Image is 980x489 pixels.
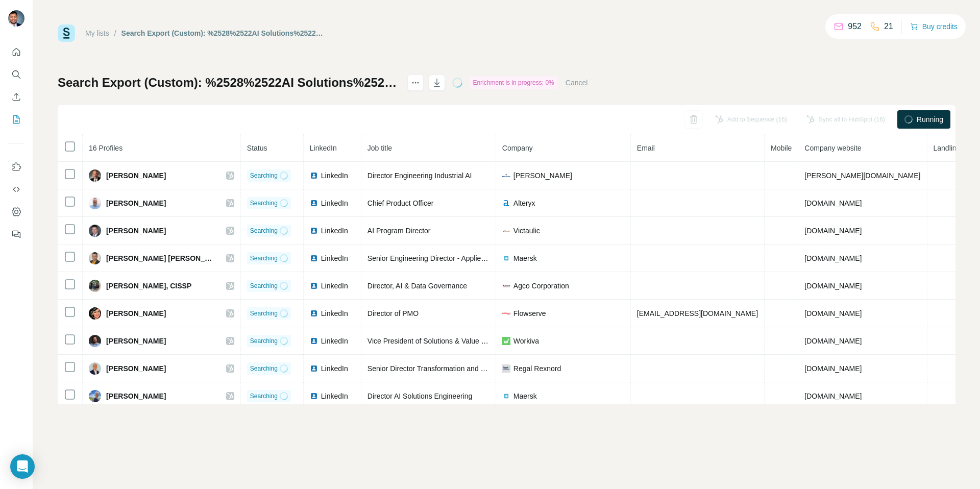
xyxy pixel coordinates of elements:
[8,88,24,106] button: Enrich CSV
[321,198,348,208] span: LinkedIn
[89,390,101,402] img: Avatar
[310,364,318,373] img: LinkedIn logo
[771,144,792,152] span: Mobile
[89,280,101,292] img: Avatar
[114,28,116,38] li: /
[89,307,101,320] img: Avatar
[250,364,278,373] span: Searching
[310,172,318,180] img: LinkedIn logo
[367,392,472,400] span: Director AI Solutions Engineering
[367,337,515,345] span: Vice President of Solutions & Value Consulting
[367,144,392,152] span: Job title
[89,252,101,264] img: Avatar
[250,281,278,290] span: Searching
[502,309,510,317] img: company-logo
[513,363,561,374] span: Regal Rexnord
[367,254,619,262] span: Senior Engineering Director - Applied AI Solutions Consulting & Fractional CDO
[502,173,510,178] img: company-logo
[89,362,101,375] img: Avatar
[321,308,348,319] span: LinkedIn
[106,170,166,181] span: [PERSON_NAME]
[513,281,569,291] span: Agco Corporation
[58,75,398,91] h1: Search Export (Custom): %2528%2522AI Solutions%2522 OR %2522AI Platforms%2522 OR %2522Generative ...
[250,199,278,208] span: Searching
[367,199,434,207] span: Chief Product Officer
[502,144,533,152] span: Company
[106,308,166,319] span: [PERSON_NAME]
[513,253,537,263] span: Maersk
[310,254,318,262] img: LinkedIn logo
[106,253,216,263] span: [PERSON_NAME] [PERSON_NAME]
[502,392,510,400] img: company-logo
[848,20,862,33] p: 952
[513,308,546,319] span: Flowserve
[310,199,318,207] img: LinkedIn logo
[637,309,758,317] span: [EMAIL_ADDRESS][DOMAIN_NAME]
[367,309,419,317] span: Director of PMO
[367,282,467,290] span: Director, AI & Data Governance
[513,198,535,208] span: Alteryx
[917,114,943,125] span: Running
[910,19,958,34] button: Buy credits
[250,392,278,401] span: Searching
[804,392,862,400] span: [DOMAIN_NAME]
[106,198,166,208] span: [PERSON_NAME]
[8,10,24,27] img: Avatar
[89,197,101,209] img: Avatar
[804,227,862,235] span: [DOMAIN_NAME]
[106,226,166,236] span: [PERSON_NAME]
[247,144,267,152] span: Status
[8,180,24,199] button: Use Surfe API
[513,226,540,236] span: Victaulic
[106,363,166,374] span: [PERSON_NAME]
[804,309,862,317] span: [DOMAIN_NAME]
[10,454,35,479] div: Open Intercom Messenger
[502,199,510,207] img: company-logo
[85,29,109,37] a: My lists
[637,144,655,152] span: Email
[89,169,101,182] img: Avatar
[8,203,24,221] button: Dashboard
[513,170,572,181] span: [PERSON_NAME]
[804,144,861,152] span: Company website
[502,254,510,262] img: company-logo
[321,363,348,374] span: LinkedIn
[367,227,431,235] span: AI Program Director
[804,364,862,373] span: [DOMAIN_NAME]
[106,391,166,401] span: [PERSON_NAME]
[310,282,318,290] img: LinkedIn logo
[106,281,191,291] span: [PERSON_NAME], CISSP
[804,199,862,207] span: [DOMAIN_NAME]
[250,336,278,346] span: Searching
[250,309,278,318] span: Searching
[321,170,348,181] span: LinkedIn
[8,110,24,129] button: My lists
[804,172,920,180] span: [PERSON_NAME][DOMAIN_NAME]
[250,171,278,180] span: Searching
[310,227,318,235] img: LinkedIn logo
[310,337,318,345] img: LinkedIn logo
[407,75,424,91] button: actions
[804,282,862,290] span: [DOMAIN_NAME]
[121,28,324,38] div: Search Export (Custom): %2528%2522AI Solutions%2522 OR %2522AI Platforms%2522 OR %2522Generative ...
[58,25,75,42] img: Surfe Logo
[8,43,24,61] button: Quick start
[321,391,348,401] span: LinkedIn
[513,391,537,401] span: Maersk
[367,172,472,180] span: Director Engineering Industrial AI
[250,254,278,263] span: Searching
[321,281,348,291] span: LinkedIn
[89,225,101,237] img: Avatar
[513,336,539,346] span: Workiva
[566,78,588,88] button: Cancel
[321,226,348,236] span: LinkedIn
[321,253,348,263] span: LinkedIn
[321,336,348,346] span: LinkedIn
[250,226,278,235] span: Searching
[310,309,318,317] img: LinkedIn logo
[106,336,166,346] span: [PERSON_NAME]
[804,254,862,262] span: [DOMAIN_NAME]
[89,144,122,152] span: 16 Profiles
[470,77,557,89] div: Enrichment is in progress: 0%
[502,282,510,290] img: company-logo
